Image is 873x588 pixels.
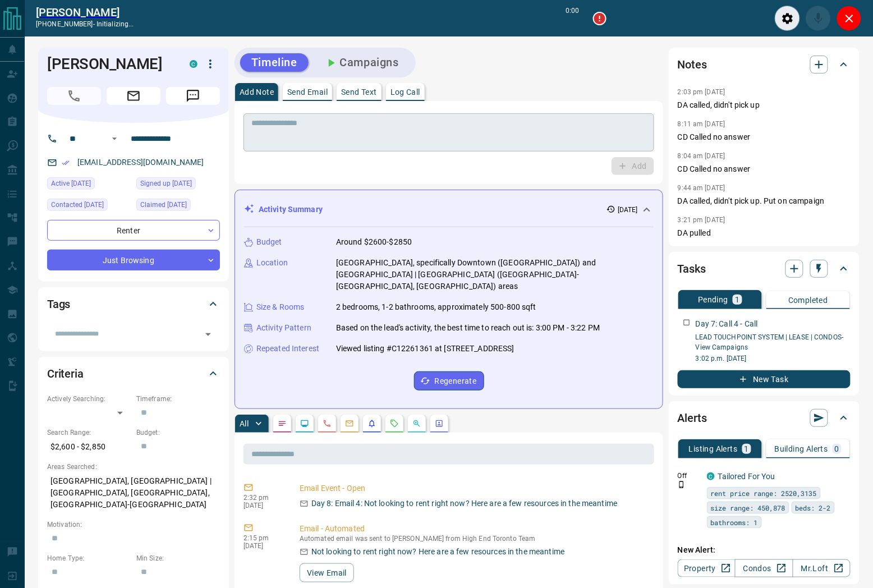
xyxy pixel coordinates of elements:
p: 3:02 p.m. [DATE] [696,353,851,364]
div: condos.ca [707,472,715,480]
div: Sat Sep 06 2025 [47,177,131,193]
a: Condos [735,559,793,577]
svg: Calls [323,419,332,428]
span: Message [166,87,220,105]
p: 2:15 pm [243,534,283,542]
a: [EMAIL_ADDRESS][DOMAIN_NAME] [77,158,204,167]
svg: Listing Alerts [367,419,376,428]
div: condos.ca [190,60,197,68]
p: Listing Alerts [689,445,738,453]
p: $2,600 - $2,850 [47,438,131,456]
button: Regenerate [414,371,484,391]
div: Mute [806,6,831,31]
p: Activity Pattern [256,322,311,334]
a: Property [678,559,736,577]
span: bathrooms: 1 [711,517,758,528]
a: Tailored For You [718,472,775,481]
div: Notes [678,51,851,78]
svg: Emails [345,419,354,428]
p: Off [678,471,700,481]
p: [GEOGRAPHIC_DATA], specifically Downtown ([GEOGRAPHIC_DATA]) and [GEOGRAPHIC_DATA] | [GEOGRAPHIC_... [336,257,654,292]
p: 3:21 pm [DATE] [678,216,725,224]
button: View Email [300,563,354,582]
svg: Agent Actions [435,419,444,428]
div: Activity Summary[DATE] [244,199,654,220]
svg: Notes [278,419,287,428]
h2: Notes [678,56,707,73]
div: Close [837,6,862,31]
button: Campaigns [313,53,410,72]
h2: Tasks [678,260,706,278]
div: Renter [47,220,220,241]
p: Based on the lead's activity, the best time to reach out is: 3:00 PM - 3:22 PM [336,322,600,334]
div: Criteria [47,360,220,387]
p: Size & Rooms [256,301,305,313]
button: New Task [678,370,851,388]
button: Open [200,327,216,342]
p: Email - Automated [300,523,650,535]
p: Motivation: [47,520,220,530]
p: Add Note [240,88,274,96]
span: Claimed [DATE] [140,199,187,210]
span: rent price range: 2520,3135 [711,488,817,499]
span: initializing... [97,20,134,28]
svg: Opportunities [412,419,421,428]
h2: Tags [47,295,70,313]
p: Send Text [341,88,377,96]
p: [DATE] [243,502,283,509]
a: [PERSON_NAME] [36,6,134,19]
p: 8:11 am [DATE] [678,120,725,128]
span: Active [DATE] [51,178,91,189]
h1: [PERSON_NAME] [47,55,173,73]
p: Viewed listing #C12261361 at [STREET_ADDRESS] [336,343,514,355]
div: Tags [47,291,220,318]
a: LEAD TOUCHPOINT SYSTEM | LEASE | CONDOS- View Campaigns [696,333,844,351]
p: Pending [698,296,728,304]
p: Send Email [287,88,328,96]
div: Alerts [678,405,851,431]
p: Areas Searched: [47,462,220,472]
p: Min Size: [136,553,220,563]
p: [PHONE_NUMBER] - [36,19,134,29]
p: CD Called no answer [678,131,851,143]
p: 8:04 am [DATE] [678,152,725,160]
p: DA called, didn't pick up [678,99,851,111]
svg: Email Verified [62,159,70,167]
p: Not looking to rent right now? Here are a few resources in the meantime [311,546,564,558]
p: DA pulled [678,227,851,239]
div: Tasks [678,255,851,282]
p: Day 7: Call 4 - Call [696,318,758,330]
p: 2 bedrooms, 1-2 bathrooms, approximately 500-800 sqft [336,301,536,313]
div: Fri Sep 12 2025 [47,199,131,214]
p: 1 [735,296,739,304]
span: Signed up [DATE] [140,178,192,189]
p: 0 [835,445,839,453]
p: Timeframe: [136,394,220,404]
span: beds: 2-2 [796,502,831,513]
p: 2:03 pm [DATE] [678,88,725,96]
p: Actively Searching: [47,394,131,404]
p: Budget [256,236,282,248]
p: [GEOGRAPHIC_DATA], [GEOGRAPHIC_DATA] | [GEOGRAPHIC_DATA], [GEOGRAPHIC_DATA], [GEOGRAPHIC_DATA]-[G... [47,472,220,514]
p: Repeated Interest [256,343,319,355]
svg: Requests [390,419,399,428]
svg: Push Notification Only [678,481,686,489]
p: Budget: [136,428,220,438]
p: Search Range: [47,428,131,438]
p: Around $2600-$2850 [336,236,412,248]
p: DA called, didn't pick up. Put on campaign [678,195,851,207]
button: Open [108,132,121,145]
p: New Alert: [678,544,851,556]
div: Fri Sep 05 2025 [136,177,220,193]
p: CD Called no answer [678,163,851,175]
p: 9:44 am [DATE] [678,184,725,192]
p: Automated email was sent to [PERSON_NAME] from High End Toronto Team [300,535,650,543]
div: Fri Sep 05 2025 [136,199,220,214]
p: 0:00 [566,6,580,31]
span: Contacted [DATE] [51,199,104,210]
p: All [240,420,249,428]
p: 1 [745,445,749,453]
span: Email [107,87,160,105]
p: [DATE] [243,542,283,550]
button: Timeline [240,53,309,72]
